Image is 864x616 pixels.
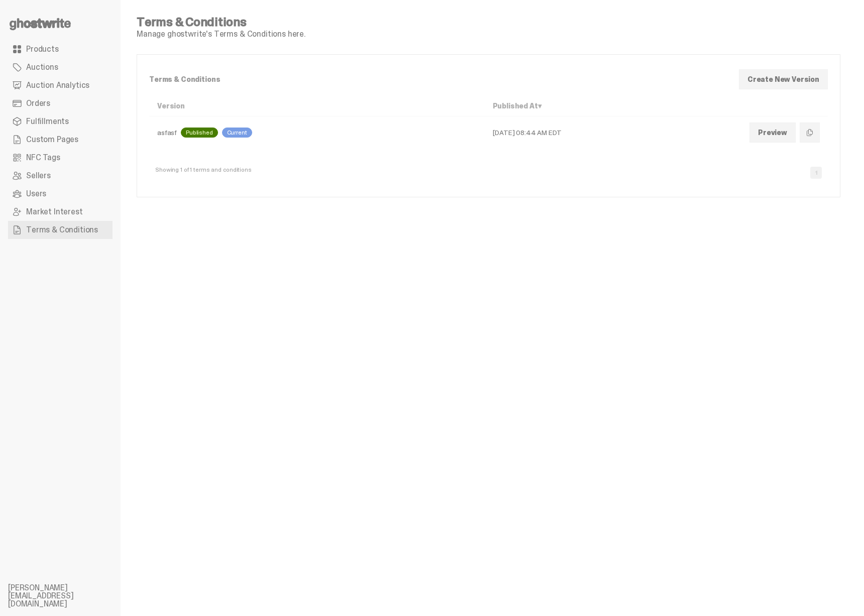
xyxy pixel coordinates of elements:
a: Market Interest [8,203,113,221]
p: Manage ghostwrite's Terms & Conditions here. [137,30,305,38]
div: Published [181,128,218,138]
span: Auctions [26,63,58,71]
a: Fulfillments [8,112,113,131]
a: Users [8,185,113,203]
span: Terms & Conditions [26,226,98,234]
span: Auction Analytics [26,81,89,89]
span: ▾ [538,101,542,110]
span: Orders [26,99,50,107]
div: asfasf [157,128,477,138]
span: Fulfillments [26,117,69,126]
a: Preview [749,122,796,143]
p: Terms & Conditions [149,76,731,83]
a: Published At▾ [493,101,542,110]
a: NFC Tags [8,149,113,167]
td: [DATE] 08:44 AM EDT [485,116,742,149]
span: Products [26,45,59,53]
a: Create New Version [739,69,828,89]
div: Current [222,128,252,138]
th: Version [149,96,485,116]
span: Sellers [26,172,51,180]
span: Custom Pages [26,136,78,144]
a: Products [8,40,113,58]
a: Sellers [8,167,113,185]
a: Custom Pages [8,131,113,149]
a: Orders [8,94,113,112]
span: Users [26,190,46,198]
a: Auction Analytics [8,76,113,94]
a: Auctions [8,58,113,76]
li: [PERSON_NAME][EMAIL_ADDRESS][DOMAIN_NAME] [8,584,129,608]
h4: Terms & Conditions [137,16,305,28]
span: Market Interest [26,208,83,216]
a: Terms & Conditions [8,221,113,239]
div: Showing 1 of 1 terms and conditions [155,167,252,175]
span: NFC Tags [26,154,60,162]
